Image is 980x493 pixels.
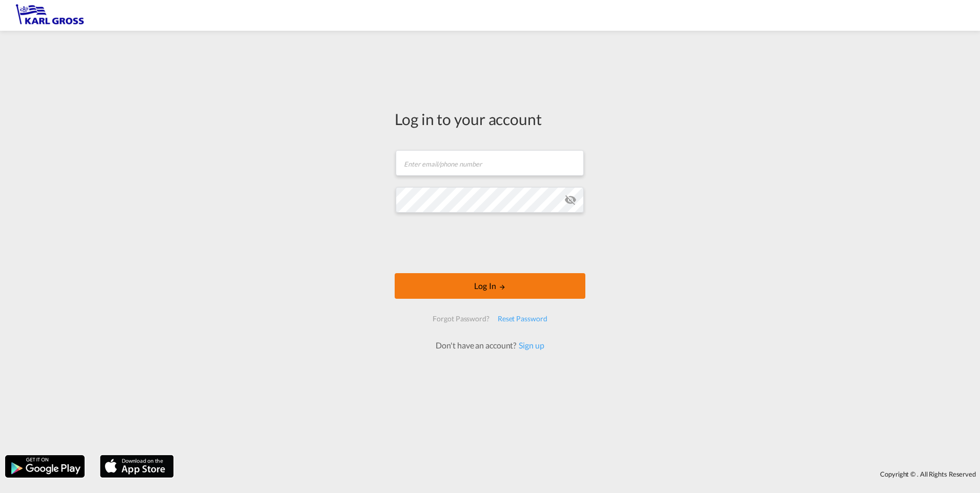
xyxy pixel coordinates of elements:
img: apple.png [99,454,175,479]
img: google.png [4,454,86,479]
md-icon: icon-eye-off [564,194,577,206]
div: Don't have an account? [424,340,555,351]
div: Log in to your account [395,108,585,130]
div: Forgot Password? [428,310,493,328]
a: Sign up [516,340,544,350]
input: Enter email/phone number [396,150,584,176]
div: Reset Password [494,310,552,328]
img: 3269c73066d711f095e541db4db89301.png [15,4,85,27]
div: Copyright © . All Rights Reserved [179,465,980,483]
button: LOGIN [395,273,585,299]
iframe: reCAPTCHA [412,223,568,263]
